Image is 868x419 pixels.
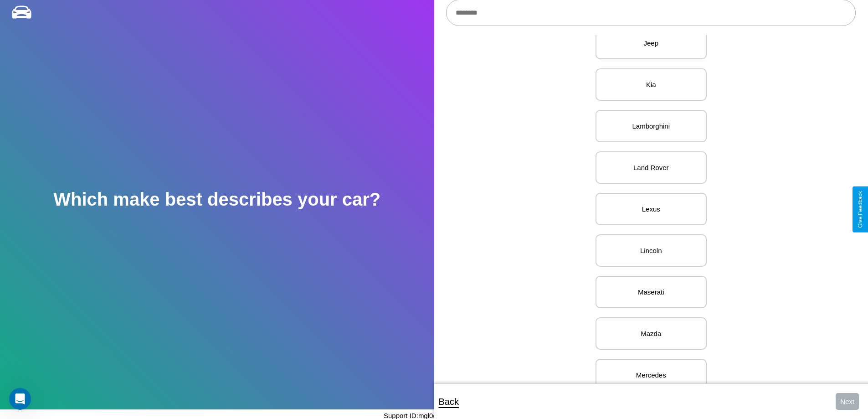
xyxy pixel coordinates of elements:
[606,327,697,340] p: Mazda
[606,369,697,381] p: Mercedes
[606,161,697,174] p: Land Rover
[606,286,697,298] p: Maserati
[836,393,859,410] button: Next
[606,37,697,49] p: Jeep
[606,120,697,132] p: Lamborghini
[606,78,697,91] p: Kia
[9,388,31,410] iframe: Intercom live chat
[606,244,697,257] p: Lincoln
[439,393,459,410] p: Back
[606,203,697,215] p: Lexus
[53,189,380,210] h2: Which make best describes your car?
[857,191,863,228] div: Give Feedback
